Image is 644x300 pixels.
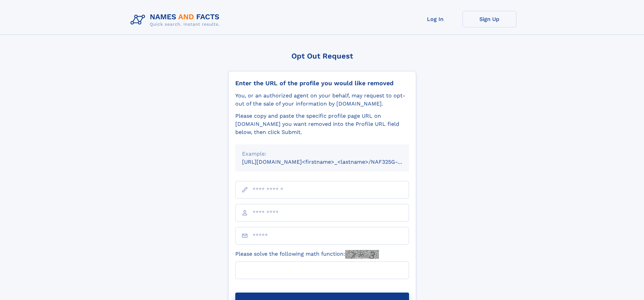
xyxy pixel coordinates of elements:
[242,159,422,165] small: [URL][DOMAIN_NAME]<firstname>_<lastname>/NAF325G-xxxxxxxx
[235,112,409,136] div: Please copy and paste the specific profile page URL on [DOMAIN_NAME] you want removed into the Pr...
[128,11,225,29] img: Logo Names and Facts
[235,250,379,259] label: Please solve the following math function:
[235,92,409,108] div: You, or an authorized agent on your behalf, may request to opt-out of the sale of your informatio...
[408,11,462,27] a: Log In
[235,79,409,87] div: Enter the URL of the profile you would like removed
[242,150,402,158] div: Example:
[462,11,517,27] a: Sign Up
[228,52,416,60] div: Opt Out Request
